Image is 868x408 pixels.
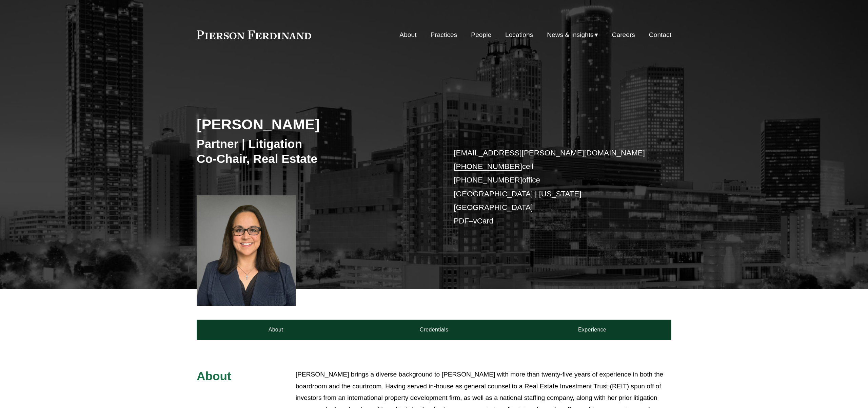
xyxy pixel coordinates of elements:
span: News & Insights [547,29,594,41]
a: About [197,320,355,340]
a: folder dropdown [547,28,598,41]
a: PDF [454,217,469,225]
a: People [471,28,491,41]
h3: Partner | Litigation Co-Chair, Real Estate [197,136,434,166]
a: About [399,28,416,41]
a: [PHONE_NUMBER] [454,176,522,184]
a: [PHONE_NUMBER] [454,162,522,171]
a: Contact [649,28,671,41]
a: Careers [612,28,635,41]
span: About [197,369,231,383]
p: cell office [GEOGRAPHIC_DATA] | [US_STATE][GEOGRAPHIC_DATA] – [454,146,651,228]
a: Credentials [355,320,513,340]
a: Experience [513,320,671,340]
a: Locations [505,28,533,41]
a: vCard [473,217,494,225]
a: [EMAIL_ADDRESS][PERSON_NAME][DOMAIN_NAME] [454,149,645,157]
a: Practices [430,28,457,41]
h2: [PERSON_NAME] [197,115,434,133]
